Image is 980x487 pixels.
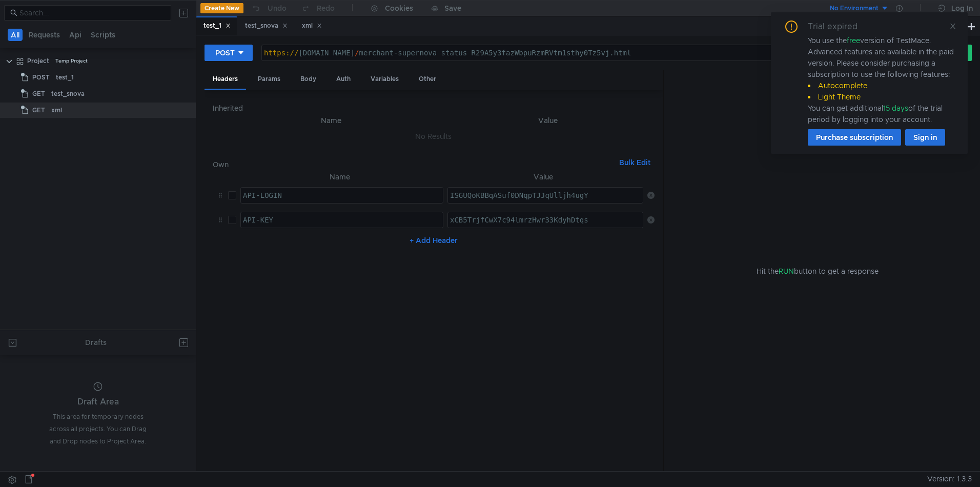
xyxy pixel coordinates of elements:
div: xml [302,21,322,31]
div: Drafts [85,336,107,349]
h6: Inherited [213,102,655,114]
div: Other [411,70,444,89]
button: All [8,29,23,41]
div: Body [292,70,324,89]
div: Temp Project [55,53,88,69]
nz-embed-empty: No Results [415,132,452,141]
div: test_snova [245,21,288,31]
span: 15 days [883,104,908,113]
div: You use the version of TestMace. Advanced features are available in the paid version. Please cons... [808,35,955,125]
button: Api [66,29,85,41]
div: Trial expired [808,21,870,33]
div: Auth [328,70,359,89]
span: RUN [779,267,794,276]
button: Create New [200,3,243,13]
li: Light Theme [808,91,955,103]
button: Undo [243,1,294,16]
div: You can get additional of the trial period by logging into your account. [808,103,955,125]
button: Requests [26,29,63,41]
h6: Own [213,158,615,171]
button: Redo [294,1,342,16]
div: test_snova [51,86,85,102]
span: free [847,36,860,45]
span: Hit the button to get a response [757,266,879,277]
button: Sign in [905,129,945,146]
div: test_1 [56,70,74,85]
button: + Add Header [405,234,462,247]
div: Save [444,5,461,12]
div: Undo [268,2,287,14]
div: POST [215,47,235,58]
li: Autocomplete [808,80,955,91]
div: test_1 [203,21,231,31]
div: Cookies [385,2,413,14]
input: Search... [19,7,165,18]
div: Headers [205,70,246,90]
span: GET [32,103,45,118]
button: Purchase subscription [808,129,901,146]
th: Value [443,171,643,183]
span: GET [32,86,45,102]
span: POST [32,70,50,85]
th: Value [442,114,655,127]
div: Log In [951,2,973,14]
div: Variables [362,70,407,89]
div: xml [51,103,62,118]
div: Params [250,70,289,89]
div: No Environment [830,4,879,13]
th: Name [236,171,443,183]
button: Bulk Edit [615,156,655,169]
div: Redo [317,2,335,14]
div: Project [27,53,49,69]
span: Version: 1.3.3 [927,472,972,486]
th: Name [221,114,441,127]
button: Scripts [88,29,118,41]
button: POST [205,45,253,61]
